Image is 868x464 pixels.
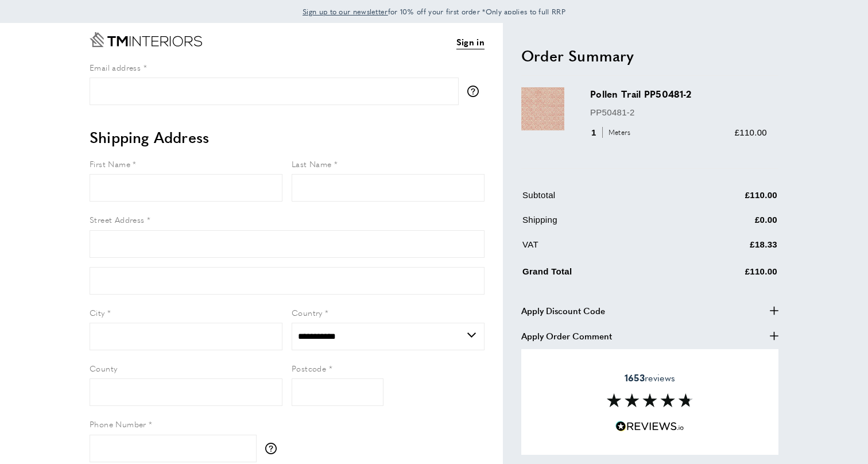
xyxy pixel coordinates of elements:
td: £18.33 [677,238,778,260]
div: 1 [590,126,634,140]
button: More information [265,443,282,454]
h3: Pollen Trail PP50481-2 [590,87,767,100]
p: PP50481-2 [590,106,767,119]
span: Postcode [292,362,326,374]
span: First Name [90,158,130,169]
td: £110.00 [677,188,778,211]
span: £110.00 [735,127,767,137]
img: Reviews.io 5 stars [615,421,684,432]
span: City [90,307,105,318]
td: Shipping [522,213,676,235]
button: More information [467,86,485,97]
span: Sign up to our newsletter [303,6,388,17]
td: VAT [522,238,676,260]
h2: Order Summary [521,45,778,66]
img: Pollen Trail PP50481-2 [521,87,564,130]
td: £0.00 [677,213,778,235]
span: for 10% off your first order *Only applies to full RRP [303,6,565,17]
span: Apply Order Comment [521,329,612,343]
span: reviews [625,372,675,384]
td: Subtotal [522,188,676,211]
span: Country [292,307,323,318]
span: Email address [90,61,141,73]
span: Last Name [292,158,332,169]
span: Meters [602,127,634,138]
span: County [90,362,117,374]
a: Sign up to our newsletter [303,6,388,17]
span: Street Address [90,214,145,225]
h2: Shipping Address [90,127,485,148]
a: Go to Home page [90,32,202,47]
td: £110.00 [677,262,778,287]
a: Sign in [456,35,485,49]
td: Grand Total [522,262,676,287]
span: Apply Discount Code [521,304,605,318]
strong: 1653 [625,371,645,384]
img: Reviews section [607,393,693,407]
span: Phone Number [90,418,146,430]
